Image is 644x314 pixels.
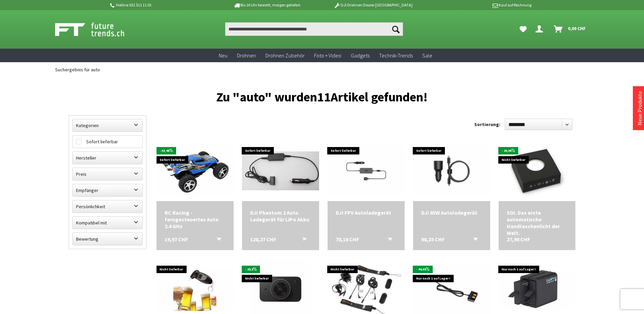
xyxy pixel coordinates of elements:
span: 128,27 CHF [250,236,276,243]
label: Sortierung: [474,119,500,130]
a: DJI 65W Autoladegerät 90,23 CHF In den Warenkorb [421,209,482,216]
label: Persönlichkeit [73,200,142,213]
label: Hersteller [73,152,142,164]
img: DJI Phantom 2 Auto Ladegerät für LiPo Akku [242,151,319,190]
span: 90,23 CHF [421,236,445,243]
span: Technik-Trends [379,52,413,59]
span: 0,00 CHF [568,23,586,34]
img: Shop Futuretrends - zur Startseite wechseln [55,21,139,38]
h1: Zu "auto" wurden Artikel gefunden! [69,92,576,102]
label: Kategorien [73,119,142,131]
p: Kauf auf Rechnung [426,1,531,9]
a: Foto + Video [309,49,346,63]
input: Produkt, Marke, Kategorie, EAN, Artikelnummer… [225,22,403,36]
label: Preis [73,168,142,180]
a: Drohnen [232,49,261,63]
button: In den Warenkorb [380,236,396,245]
img: GoPro Dual Battery Charger und Akku [499,270,576,309]
a: Meine Favoriten [516,22,530,36]
p: DJI Drohnen Dealer [GEOGRAPHIC_DATA] [320,1,426,9]
span: 19,97 CHF [165,236,188,243]
label: Sofort lieferbar [73,136,142,148]
span: Drohnen [237,52,256,59]
a: Neue Produkte [636,91,643,125]
button: In den Warenkorb [465,236,481,245]
div: DJI 65W Autoladegerät [421,209,482,216]
a: Gadgets [346,49,374,63]
a: Dein Konto [533,22,548,36]
img: RC Racing - ferngesteuertes Auto 2.4 GHz [157,146,234,196]
a: Warenkorb [551,22,589,36]
div: DJI FPV Autoladegerät [336,209,397,216]
span: Sale [422,52,432,59]
label: Kompatibel mit [73,217,142,229]
button: In den Warenkorb [209,236,225,245]
a: RC Racing - ferngesteuertes Auto 2.4 GHz 19,97 CHF In den Warenkorb [165,209,225,230]
span: Gadgets [351,52,369,59]
a: Neu [214,49,232,63]
div: DJI Phantom 2 Auto Ladegerät für LiPo Akku [250,209,311,223]
span: Foto + Video [314,52,341,59]
a: DJI Phantom 2 Auto Ladegerät für LiPo Akku 128,27 CHF In den Warenkorb [250,209,311,223]
a: SOI. Das erste automatische Handtaschenlicht der Welt. 27,90 CHF [507,209,568,236]
a: Technik-Trends [374,49,418,63]
div: RC Racing - ferngesteuertes Auto 2.4 GHz [165,209,225,230]
label: Bewertung [73,233,142,245]
button: In den Warenkorb [294,236,310,245]
a: Drohnen Zubehör [261,49,309,63]
span: Suchergebnis für auto [55,67,100,73]
a: Sale [418,49,437,63]
label: Empfänger [73,184,142,196]
a: DJI FPV Autoladegerät 70,16 CHF In den Warenkorb [336,209,397,216]
button: Suchen [389,22,403,36]
img: SOI. Das erste automatische Handtaschenlicht der Welt. [499,142,576,200]
img: DJI 65W Autoladegerät [413,145,490,197]
span: 11 [317,89,331,105]
p: Bis 16 Uhr bestellt, morgen geliefert. [215,1,320,9]
span: Neu [219,52,228,59]
span: 70,16 CHF [336,236,359,243]
p: Hotline 032 511 11 03 [109,1,215,9]
span: 27,90 CHF [507,236,530,243]
img: DJI FPV Autoladegerät [328,145,405,197]
div: SOI. Das erste automatische Handtaschenlicht der Welt. [507,209,568,236]
img: Alkoholtester [157,268,234,311]
span: Drohnen Zubehör [265,52,305,59]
